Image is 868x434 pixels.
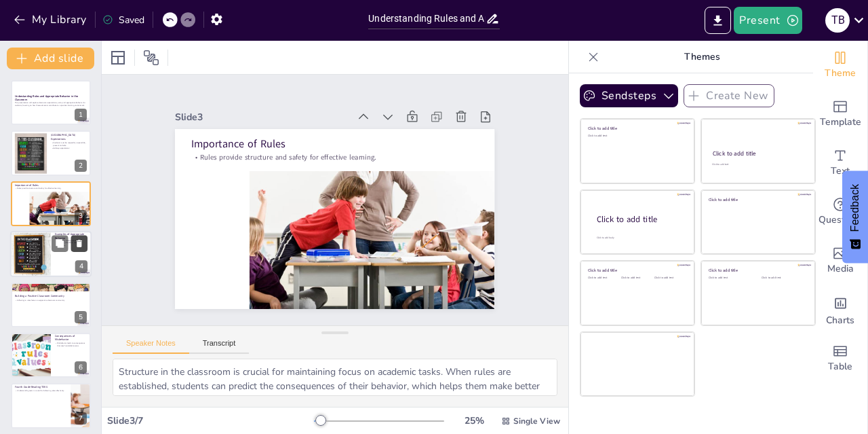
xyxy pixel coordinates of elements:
span: Media [827,261,854,276]
div: Saved [102,14,144,26]
div: Add text boxes [813,139,867,187]
span: Theme [825,66,856,81]
div: T B [825,8,850,33]
button: Feedback - Show survey [842,170,868,263]
button: Transcript [189,339,250,354]
div: 3 [75,210,87,222]
p: This presentation will explore classroom expectations, rules, and appropriate behavior for studen... [15,102,87,107]
div: Click to add text [621,276,652,280]
div: 4 [10,231,92,277]
p: Examples of Appropriate Behavior [55,233,87,240]
div: 2 [11,130,91,175]
div: 6 [75,361,87,374]
div: Click to add text [588,276,618,280]
div: 5 [11,283,91,327]
p: Rules provide structure and safety for effective learning. [15,187,87,189]
div: 5 [75,311,87,323]
div: Click to add title [713,149,803,158]
div: Click to add text [654,276,685,280]
button: Export to PowerPoint [705,7,731,34]
span: Text [831,164,850,179]
div: 2 [75,160,87,172]
button: Speaker Notes [113,339,189,354]
div: Click to add text [762,276,804,280]
div: Add a table [813,334,867,383]
p: Consequences of Misbehavior [55,334,87,342]
button: T B [825,7,850,34]
div: Layout [107,47,129,69]
button: Sendsteps [580,84,678,107]
span: Template [820,115,861,130]
div: Click to add title [597,214,684,225]
button: Present [734,7,802,34]
div: Change the overall theme [813,41,867,90]
div: 7 [75,412,87,424]
input: Insert title [368,9,485,29]
div: Click to add text [712,163,802,166]
div: Click to add title [709,268,806,273]
p: Students must be respectful, responsible, present and safe [51,141,87,146]
div: 3 [11,181,91,226]
button: Create New [684,84,774,107]
div: Get real-time input from your audience [813,187,867,236]
button: My Library [10,9,92,31]
span: Table [828,359,852,374]
p: Rules provide structure and safety for effective learning. [241,77,479,254]
textarea: Structure in the classroom is crucial for maintaining focus on academic tasks. When rules are est... [113,359,557,396]
span: Feedback [849,184,861,232]
button: Delete Slide [71,236,87,252]
p: Importance of Rules [15,183,87,187]
span: Single View [513,416,560,427]
p: Hallway expectaions: [51,147,87,149]
div: 4 [75,261,87,273]
strong: Understanding Rules and Appropriate Behavior in the Classroom [15,94,78,102]
p: Adhering to rules fosters a supportive classroom community. [15,299,87,302]
div: Slide 3 [251,33,399,145]
div: Click to add title [709,196,806,202]
div: 25 % [458,414,490,427]
div: Add charts and graphs [813,285,867,334]
div: Add images, graphics, shapes or video [813,236,867,285]
p: Understanding texts is crucial for following rules effectively. [15,390,67,393]
p: Themes [604,41,800,73]
div: Click to add body [597,236,682,240]
div: Click to add title [588,268,685,273]
span: Position [143,50,159,66]
span: Questions [818,213,863,228]
span: Charts [826,313,854,328]
div: Click to add title [588,126,685,131]
div: 1 [11,80,91,125]
button: Add slide [7,48,94,69]
p: Listening, raising hands, and following directions are key behaviors. [55,239,87,247]
button: Duplicate Slide [52,236,68,252]
p: Building a Positive Classroom Community [15,293,87,297]
div: 1 [75,109,87,121]
div: Add ready made slides [813,90,867,139]
p: Misbehavior leads to consequences that teach valuable lessons. [55,342,87,346]
div: 6 [11,333,91,378]
div: Click to add text [709,276,751,280]
div: 7 [11,383,91,428]
div: Slide 3 / 7 [107,414,314,427]
p: Importance of Rules [247,64,488,245]
p: Fourth Grade Reading TEKS [15,385,67,389]
p: [GEOGRAPHIC_DATA] Expectations [51,133,87,141]
div: Click to add text [588,134,685,138]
